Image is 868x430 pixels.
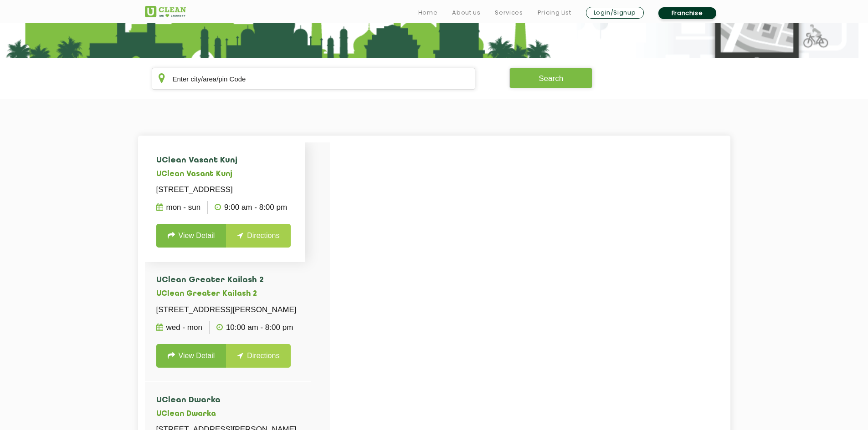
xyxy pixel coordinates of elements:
p: [STREET_ADDRESS] [156,183,294,196]
img: UClean Laundry and Dry Cleaning [145,6,186,17]
a: Home [418,7,438,18]
a: Franchise [658,7,716,19]
a: Services [495,7,523,18]
p: 9:00 AM - 8:00 PM [215,201,287,214]
a: Directions [226,344,291,368]
h5: UClean Vasant Kunj [156,170,294,179]
h4: UClean Vasant Kunj [156,156,294,165]
h4: UClean Dwarka [156,396,297,405]
a: Pricing List [538,7,571,18]
input: Enter city/area/pin Code [152,68,476,90]
a: View Detail [156,344,226,368]
p: 10:00 AM - 8:00 PM [216,321,293,334]
p: Mon - Sun [156,201,201,214]
p: [STREET_ADDRESS][PERSON_NAME] [156,304,300,316]
button: Search [509,68,592,88]
h5: UClean Dwarka [156,410,297,419]
p: Wed - Mon [156,321,202,334]
a: Login/Signup [586,7,644,19]
a: Directions [226,224,291,248]
h4: UClean Greater Kailash 2 [156,276,300,285]
h5: UClean Greater Kailash 2 [156,290,300,298]
a: View Detail [156,224,226,248]
a: About us [452,7,480,18]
